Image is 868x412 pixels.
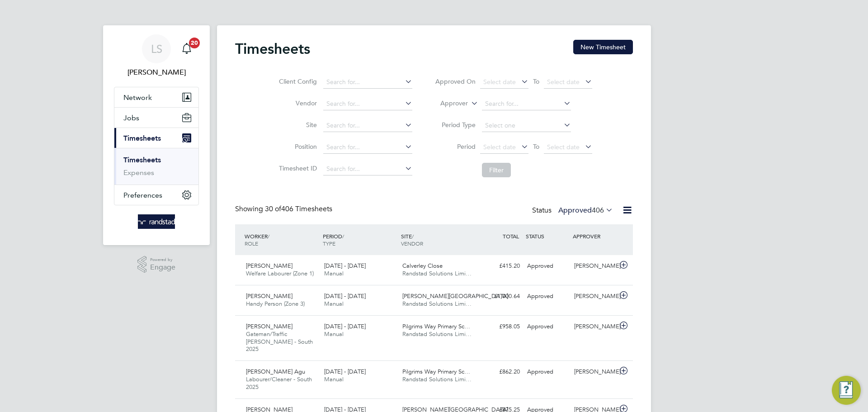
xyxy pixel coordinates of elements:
input: Search for... [323,141,412,154]
span: TYPE [323,240,335,247]
span: Manual [324,300,344,308]
label: Timesheet ID [276,164,317,172]
label: Period [435,142,476,151]
div: Approved [524,365,571,379]
span: Pilgrims Way Primary Sc… [402,368,470,375]
div: [PERSON_NAME] [571,319,618,334]
span: Preferences [123,191,162,199]
a: Timesheets [123,156,161,164]
input: Search for... [323,163,412,175]
span: Select date [483,143,516,151]
div: [PERSON_NAME] [571,365,618,379]
span: Lewis Saunders [114,67,199,78]
div: [PERSON_NAME] [571,289,618,304]
span: [DATE] - [DATE] [324,292,366,300]
button: Timesheets [114,128,198,148]
h2: Timesheets [235,40,310,58]
span: [PERSON_NAME][GEOGRAPHIC_DATA] [402,292,508,300]
label: Position [276,142,317,151]
span: 20 [189,38,200,48]
span: Gateman/Traffic [PERSON_NAME] - South 2025 [246,330,313,353]
span: [DATE] - [DATE] [324,322,366,330]
div: SITE [399,228,477,251]
input: Search for... [323,76,412,89]
label: Site [276,121,317,129]
label: Approved [558,206,613,215]
button: Jobs [114,108,198,128]
span: Welfare Labourer (Zone 1) [246,270,314,277]
label: Client Config [276,77,317,85]
div: Showing [235,204,334,214]
div: Status [532,204,615,217]
span: Randstad Solutions Limi… [402,270,472,277]
input: Select one [482,119,571,132]
label: Vendor [276,99,317,107]
button: Network [114,87,198,107]
button: Preferences [114,185,198,205]
span: Pilgrims Way Primary Sc… [402,322,470,330]
span: Labourer/Cleaner - South 2025 [246,375,312,391]
span: / [268,232,269,240]
span: Network [123,93,152,102]
span: TOTAL [503,232,519,240]
span: 30 of [265,204,281,213]
span: Randstad Solutions Limi… [402,330,472,338]
span: Manual [324,330,344,338]
span: 406 Timesheets [265,204,332,213]
span: Randstad Solutions Limi… [402,375,472,383]
span: Select date [483,78,516,86]
button: New Timesheet [573,40,633,54]
a: LS[PERSON_NAME] [114,34,199,78]
span: To [530,141,542,152]
span: Manual [324,270,344,277]
a: 20 [178,34,196,63]
div: Approved [524,259,571,274]
a: Go to home page [114,214,199,229]
label: Approved On [435,77,476,85]
button: Engage Resource Center [832,376,861,405]
button: Filter [482,163,511,177]
span: [PERSON_NAME] Agu [246,368,305,375]
label: Approver [427,99,468,108]
span: / [412,232,414,240]
span: Engage [150,264,175,271]
nav: Main navigation [103,25,210,245]
div: Timesheets [114,148,198,185]
span: Randstad Solutions Limi… [402,300,472,308]
span: To [530,76,542,87]
span: [DATE] - [DATE] [324,262,366,270]
a: Powered byEngage [137,256,176,273]
span: Timesheets [123,134,161,142]
div: STATUS [524,228,571,244]
div: [PERSON_NAME] [571,259,618,274]
img: randstad-logo-retina.png [138,214,175,229]
span: [PERSON_NAME] [246,262,292,270]
div: Approved [524,319,571,334]
input: Search for... [323,98,412,110]
span: Select date [547,143,580,151]
span: [PERSON_NAME] [246,322,292,330]
label: Period Type [435,121,476,129]
a: Expenses [123,168,154,177]
div: £415.20 [476,259,524,274]
span: ROLE [245,240,258,247]
input: Search for... [482,98,571,110]
div: PERIOD [321,228,399,251]
span: [PERSON_NAME] [246,292,292,300]
span: 406 [592,206,604,215]
span: Jobs [123,114,139,122]
span: Select date [547,78,580,86]
span: / [342,232,344,240]
input: Search for... [323,119,412,132]
span: VENDOR [401,240,423,247]
div: APPROVER [571,228,618,244]
span: [DATE] - [DATE] [324,368,366,375]
span: Manual [324,375,344,383]
div: £862.20 [476,365,524,379]
span: Handy Person (Zone 3) [246,300,305,308]
span: Powered by [150,256,175,264]
div: £1,000.64 [476,289,524,304]
div: WORKER [242,228,321,251]
span: LS [151,43,162,55]
div: Approved [524,289,571,304]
